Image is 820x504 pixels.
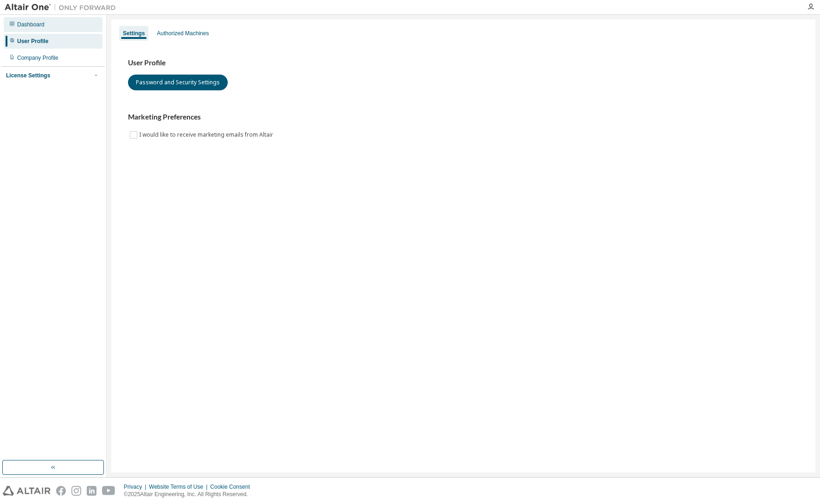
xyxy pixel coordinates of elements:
[123,30,145,37] div: Settings
[210,483,255,491] div: Cookie Consent
[71,486,81,496] img: instagram.svg
[157,30,209,37] div: Authorized Machines
[128,75,228,90] button: Password and Security Settings
[124,491,256,498] p: © 2025 Altair Engineering, Inc. All Rights Reserved.
[128,113,799,122] h3: Marketing Preferences
[87,486,96,496] img: linkedin.svg
[124,483,149,491] div: Privacy
[56,486,66,496] img: facebook.svg
[6,72,50,79] div: License Settings
[102,486,115,496] img: youtube.svg
[128,58,799,68] h3: User Profile
[149,483,210,491] div: Website Terms of Use
[3,486,51,496] img: altair_logo.svg
[17,21,45,28] div: Dashboard
[17,38,48,45] div: User Profile
[5,3,121,12] img: Altair One
[17,54,58,62] div: Company Profile
[139,129,275,140] label: I would like to receive marketing emails from Altair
